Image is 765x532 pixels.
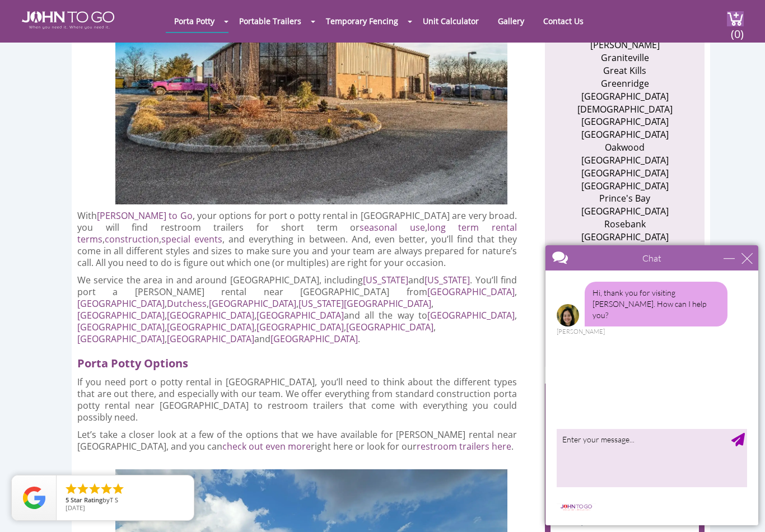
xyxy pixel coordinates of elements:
li: [GEOGRAPHIC_DATA] [570,90,679,103]
a: [GEOGRAPHIC_DATA] [167,333,254,345]
li: [GEOGRAPHIC_DATA] [570,205,679,218]
span: by [66,497,185,505]
a: [GEOGRAPHIC_DATA] [77,309,165,321]
a: Gallery [489,10,533,32]
p: Let’s take a closer look at a few of the options that we have available for [PERSON_NAME] rental ... [77,429,517,452]
a: check out even more [222,440,311,452]
span: [DATE] [66,503,85,512]
li:  [111,482,125,496]
img: Review Rating [23,487,45,509]
h2: Porta Potty Options [77,351,526,371]
a: [GEOGRAPHIC_DATA] [77,297,165,310]
a: special events [161,233,222,245]
li:  [88,482,101,496]
span: 5 [66,496,69,504]
a: seasonal use [360,221,425,234]
a: [GEOGRAPHIC_DATA] [167,321,254,333]
li: Graniteville [570,52,679,64]
li: [PERSON_NAME] [570,39,679,52]
a: [PERSON_NAME] to Go [97,209,193,222]
li: [GEOGRAPHIC_DATA] [570,180,679,193]
li:  [100,482,113,496]
li: [DEMOGRAPHIC_DATA] [570,103,679,116]
li: [GEOGRAPHIC_DATA] [570,167,679,180]
p: With , your options for port o potty rental in [GEOGRAPHIC_DATA] are very broad. you will find re... [77,210,517,269]
a: [GEOGRAPHIC_DATA] [427,286,515,298]
li:  [76,482,90,496]
a: [US_STATE] [425,274,470,286]
a: construction [105,233,159,245]
img: JOHN to go [22,11,114,29]
img: cart a [727,11,744,26]
li: [GEOGRAPHIC_DATA] [570,231,679,244]
a: [GEOGRAPHIC_DATA] [270,333,358,345]
li: Prince's Bay [570,192,679,205]
li: [GEOGRAPHIC_DATA] [570,154,679,167]
a: Porta Potty [166,10,223,32]
p: We service the area in and around [GEOGRAPHIC_DATA], including and . You’ll find port a [PERSON_N... [77,274,517,345]
li: Oakwood [570,141,679,154]
a: long term rental terms [77,221,517,245]
a: [GEOGRAPHIC_DATA] [209,297,296,310]
li: Greenridge [570,77,679,90]
li:  [64,482,78,496]
a: [GEOGRAPHIC_DATA] [256,321,344,333]
span: (0) [730,17,744,41]
li: [GEOGRAPHIC_DATA] [570,128,679,141]
a: [GEOGRAPHIC_DATA] [256,309,344,321]
a: Dutchess [167,297,207,310]
iframe: Live Chat Box [539,239,765,532]
a: [GEOGRAPHIC_DATA] [346,321,433,333]
p: If you need port o potty rental in [GEOGRAPHIC_DATA], you’ll need to think about the different ty... [77,376,517,423]
li: [GEOGRAPHIC_DATA] [570,115,679,128]
a: restroom trailers here [417,440,511,452]
a: [US_STATE][GEOGRAPHIC_DATA] [298,297,431,310]
a: [GEOGRAPHIC_DATA] [77,333,165,345]
a: Contact Us [535,10,592,32]
a: [GEOGRAPHIC_DATA] [77,321,165,333]
a: Temporary Fencing [318,10,407,32]
span: T S [110,496,118,504]
a: [GEOGRAPHIC_DATA] [167,309,254,321]
a: [US_STATE] [363,274,408,286]
a: Portable Trailers [231,10,310,32]
li: Rosebank [570,218,679,231]
span: Star Rating [71,496,102,504]
li: Great Kills [570,64,679,77]
a: Unit Calculator [414,10,487,32]
a: [GEOGRAPHIC_DATA] [427,309,515,321]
